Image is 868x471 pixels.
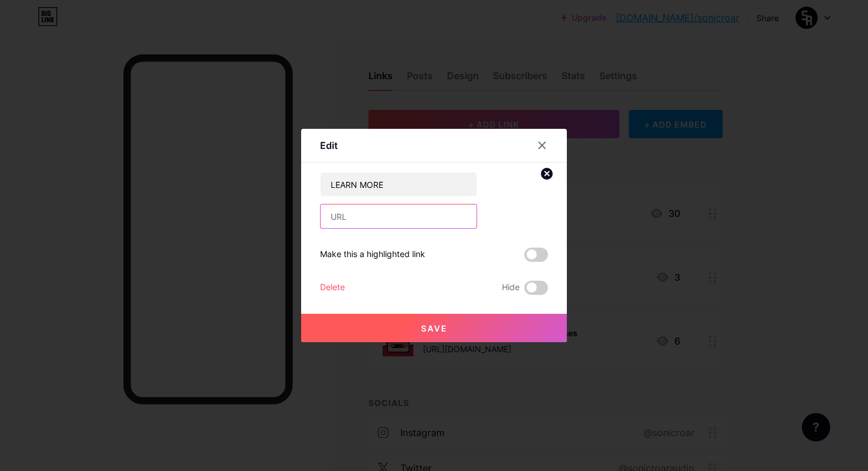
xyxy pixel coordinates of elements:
[301,314,567,342] button: Save
[320,138,338,152] div: Edit
[320,248,425,262] div: Make this a highlighted link
[502,281,520,295] span: Hide
[320,281,345,295] div: Delete
[421,323,448,333] span: Save
[321,173,477,196] input: Title
[491,172,548,229] img: link_thumbnail
[321,204,477,228] input: URL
